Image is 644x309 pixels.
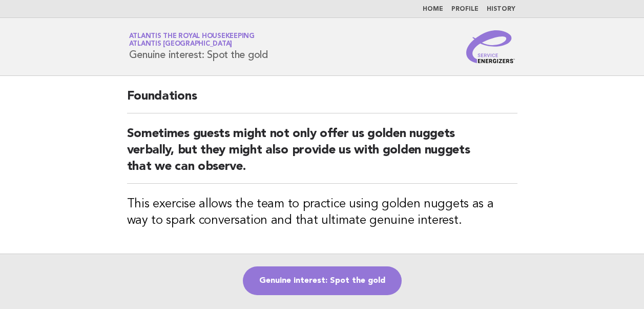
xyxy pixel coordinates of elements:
span: Atlantis [GEOGRAPHIC_DATA] [129,41,233,48]
a: Genuine interest: Spot the gold [243,266,402,295]
h2: Foundations [127,88,517,113]
a: Profile [451,6,479,12]
h3: This exercise allows the team to practice using golden nuggets as a way to spark conversation and... [127,196,517,229]
a: Home [423,6,443,12]
h1: Genuine interest: Spot the gold [129,33,268,60]
a: History [487,6,515,12]
a: Atlantis the Royal HousekeepingAtlantis [GEOGRAPHIC_DATA] [129,33,255,47]
img: Service Energizers [466,30,515,63]
h2: Sometimes guests might not only offer us golden nuggets verbally, but they might also provide us ... [127,126,517,184]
